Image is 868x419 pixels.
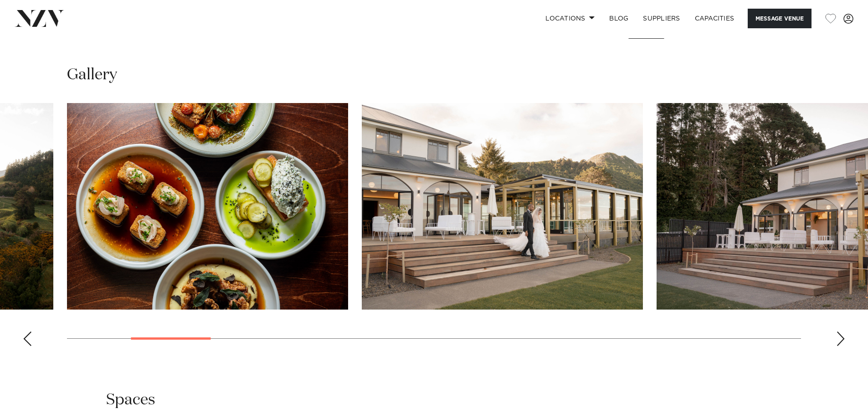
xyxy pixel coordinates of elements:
swiper-slide: 4 / 23 [362,103,643,310]
h2: Gallery [67,65,117,85]
h2: Spaces [106,390,155,410]
swiper-slide: 3 / 23 [67,103,348,310]
img: nzv-logo.png [15,10,64,26]
a: SUPPLIERS [636,9,687,28]
button: Message Venue [748,9,812,28]
a: BLOG [602,9,636,28]
a: Locations [538,9,602,28]
a: Capacities [688,9,742,28]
